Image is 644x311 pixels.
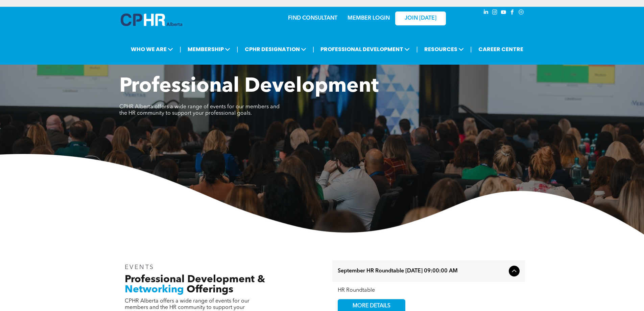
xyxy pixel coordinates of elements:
span: CPHR DESIGNATION [243,43,308,55]
a: Social network [518,8,525,18]
span: EVENTS [125,264,155,270]
li: | [470,42,472,56]
a: facebook [509,8,516,18]
a: FIND CONSULTANT [288,16,337,21]
a: JOIN [DATE] [395,12,446,25]
li: | [416,42,418,56]
span: Networking [125,285,184,295]
a: linkedin [482,8,490,18]
a: MEMBER LOGIN [348,16,390,21]
li: | [180,42,181,56]
span: MEMBERSHIP [186,43,232,55]
span: Professional Development [119,76,379,97]
li: | [237,42,238,56]
span: JOIN [DATE] [405,15,436,22]
span: Offerings [187,285,233,295]
img: A blue and white logo for cp alberta [121,14,182,26]
a: instagram [491,8,499,18]
span: Professional Development & [125,274,265,285]
div: HR Roundtable [338,287,520,294]
a: youtube [500,8,507,18]
span: WHO WE ARE [129,43,175,55]
a: CAREER CENTRE [476,43,525,55]
span: RESOURCES [422,43,466,55]
span: PROFESSIONAL DEVELOPMENT [318,43,412,55]
li: | [313,42,314,56]
span: September HR Roundtable [DATE] 09:00:00 AM [338,268,506,274]
span: CPHR Alberta offers a wide range of events for our members and the HR community to support your p... [119,104,280,116]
